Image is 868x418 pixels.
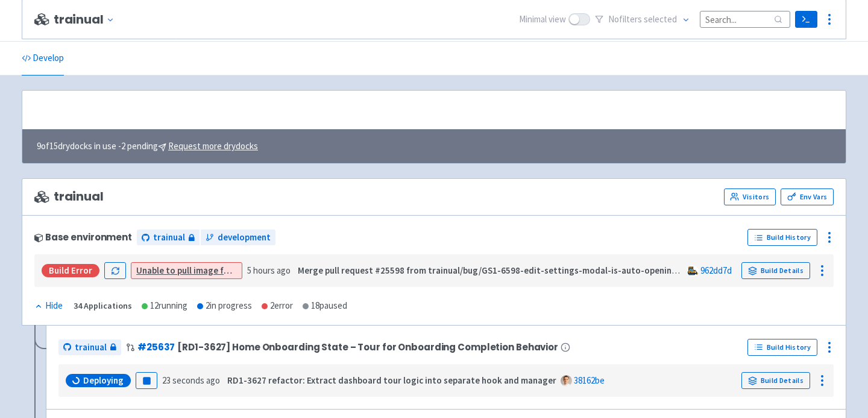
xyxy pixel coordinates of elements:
a: #25637 [137,341,175,353]
div: Build Error [42,264,99,277]
span: Minimal view [519,13,566,27]
strong: RD1-3627 refactor: Extract dashboard tour logic into separate hook and manager [227,375,556,386]
div: 18 paused [303,299,347,313]
span: [RD1-3627] Home Onboarding State – Tour for Onboarding Completion Behavior [177,342,558,352]
div: Hide [34,299,63,313]
u: Request more drydocks [168,140,258,152]
a: Build History [747,339,817,356]
span: No filter s [608,13,677,27]
span: Deploying [83,375,124,387]
strong: Merge pull request #25598 from trainual/bug/GS1-6598-edit-settings-modal-is-auto-opening-for-stan... [298,265,798,276]
div: 12 running [142,299,187,313]
a: trainual [137,230,200,246]
a: development [201,230,275,246]
time: 23 seconds ago [162,375,220,386]
a: Develop [22,42,64,76]
button: Hide [34,299,64,313]
a: trainual [58,339,121,356]
div: Base environment [34,232,132,242]
span: development [218,231,271,245]
span: trainual [34,190,104,204]
time: 5 hours ago [247,265,291,276]
input: Search... [700,11,790,27]
button: trainual [54,13,119,27]
span: 9 of 15 drydocks in use - 2 pending [37,140,258,153]
a: Env Vars [781,188,834,205]
span: trainual [153,231,185,245]
span: selected [644,13,677,25]
div: 34 Applications [74,299,132,313]
a: Build History [747,229,817,246]
div: 2 in progress [197,299,252,313]
a: Terminal [795,11,817,28]
div: 2 error [262,299,293,313]
button: Pause [136,372,157,389]
a: 962dd7d [700,265,732,276]
a: Build Details [741,262,810,279]
a: Build Details [741,372,810,389]
a: Visitors [724,188,776,205]
span: trainual [75,341,107,355]
a: 38162be [574,375,605,386]
a: Unable to pull image for worker [136,265,263,276]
